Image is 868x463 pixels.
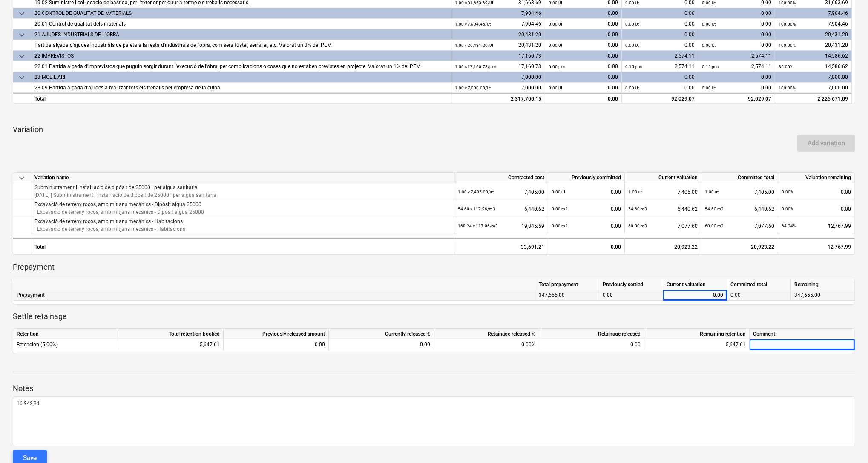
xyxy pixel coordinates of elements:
div: 14,586.62 [779,61,848,72]
div: Total prepayment [535,279,599,290]
div: 0.00% [434,339,539,350]
div: Variation name [31,173,454,183]
small: 0.00 Ut [549,22,562,26]
div: 17,160.73 [451,51,545,61]
small: 1.00 × 7,405.00 / ut [458,190,494,194]
div: 5,647.61 [644,339,750,350]
div: Comment [750,329,855,339]
div: 0.00 [552,183,621,201]
div: 21 AJUDES INDUSTRIALS DE L´OBRA [34,29,448,40]
p: Variation [13,124,855,135]
div: 20 CONTROL DE QUALITAT DE MATERIALS [34,8,448,19]
div: 20,431.20 [455,40,541,51]
div: Widget de chat [825,422,868,463]
span: keyboard_arrow_down [17,30,27,40]
div: 0.00 [552,217,621,235]
div: 0.00 [599,290,663,301]
div: 0.00 [698,29,775,40]
span: 16.942,84 [17,400,40,406]
small: 0.00 Ut [625,43,639,48]
span: keyboard_arrow_down [17,173,27,183]
div: Valuation remaining [778,173,855,183]
div: Total [31,238,454,255]
p: Prepayment [13,262,855,272]
small: 0.00 Ut [625,22,639,26]
div: Retainage released % [434,329,539,339]
small: 1.00 × 20,431.20 / Ut [455,43,493,48]
small: 100.00% [779,0,796,5]
div: Remaining retention [644,329,750,339]
div: Partida alçada d'ajudes industrials de paleta a la resta d'industrials de l'obra, com serà fuster... [34,40,448,51]
div: 22 IMPREVISTOS [34,51,448,61]
div: Previously released amount [224,329,329,339]
div: 7,000.00 [779,83,848,93]
div: 0.00 [545,51,622,61]
div: 7,077.60 [628,217,698,235]
div: 0.00 [698,8,775,19]
small: 0.00 Ut [549,0,562,5]
div: 20,431.20 [779,40,848,51]
p: Settle retainage [13,311,855,322]
small: 0.00 pcs [549,64,565,69]
small: 168.24 × 117.96 / m3 [458,224,498,228]
small: 54.60 m3 [705,207,724,211]
div: 0.00 [549,83,618,93]
div: Remaining [791,279,855,290]
div: 20,431.20 [451,29,545,40]
div: 92,029.07 [698,93,775,104]
div: Previously settled [599,279,663,290]
div: 2,574.11 [625,61,695,72]
div: Retention [13,329,118,339]
div: 0.00 [545,72,622,83]
p: Notes [13,383,855,394]
div: 19,845.59 [458,217,544,235]
small: 1.00 × 17,160.73 / pcs [455,64,496,69]
div: 2,574.11 [702,61,771,72]
div: 0.00 [782,200,851,218]
div: 7,000.00 [455,83,541,93]
div: 7,904.46 [455,19,541,29]
div: 0.00 [622,8,698,19]
div: 20,431.20 [775,29,852,40]
div: 0.00 [552,200,621,218]
small: 64.34% [782,224,796,228]
div: Committed total [701,173,778,183]
div: 7,904.46 [779,19,848,29]
small: 0.00% [782,207,793,211]
div: 20,923.22 [628,239,698,256]
div: 0.00 [545,8,622,19]
small: 0.00 Ut [625,0,639,5]
div: 0.00 [702,40,771,51]
div: 347,655.00 [535,290,599,301]
div: 33,691.21 [454,238,548,255]
div: 7,000.00 [451,72,545,83]
div: 0.00 [224,339,329,350]
div: Total retention booked [118,329,224,339]
div: Prepayment [13,290,535,301]
div: 2,574.11 [698,51,775,61]
small: 0.00 Ut [702,86,716,90]
div: 0.00 [782,183,851,201]
div: 0.00 [332,339,430,350]
div: 0.00 [702,83,771,93]
span: keyboard_arrow_down [17,9,27,19]
small: 60.00 m3 [628,224,647,228]
div: 22.01 Partida alçada d'imprevistos que puguin sorgir durant l'execució de l'obra, per complicacio... [34,61,448,72]
div: 0.00 [622,72,698,83]
small: 100.00% [779,86,796,90]
div: 20,923.22 [701,238,778,255]
small: 85.00% [779,64,793,69]
div: 20.01 Control de qualitat dels materials [34,19,448,29]
div: 0.00 [727,290,791,301]
p: Excavació de terreny rocós, amb mitjans mecànics - Habitacions [34,218,185,225]
small: 0.00 Ut [549,43,562,48]
div: Previously committed [548,173,625,183]
small: 0.00 Ut [702,22,716,26]
small: 0.00 Ut [702,0,716,5]
small: 0.00 Ut [549,86,562,90]
div: 0.00 [702,19,771,29]
div: 2,225,671.09 [779,94,848,104]
small: 0.00 m3 [552,207,568,211]
div: 7,000.00 [775,72,852,83]
div: Currently released € [329,329,434,339]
